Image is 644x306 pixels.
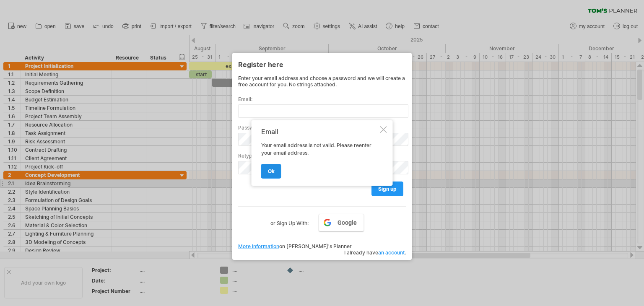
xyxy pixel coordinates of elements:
[238,75,406,88] div: Enter your email address and choose a password and we will create a free account for you. No stri...
[268,168,275,174] span: ok
[238,243,279,249] a: More information
[378,186,397,192] span: sign up
[261,128,379,135] div: Email
[270,214,309,228] label: or Sign Up With:
[238,57,406,72] div: Register here
[261,128,379,178] div: Your email address is not valid. Please reenter your email address.
[344,249,406,256] span: I already have .
[319,214,364,231] a: Google
[338,219,357,226] span: Google
[238,243,352,249] span: on [PERSON_NAME]'s Planner
[238,153,406,159] label: Retype password:
[371,182,403,196] a: sign up
[378,249,405,256] a: an account
[238,96,406,102] label: Email:
[238,124,406,131] label: Password:
[261,164,281,179] a: ok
